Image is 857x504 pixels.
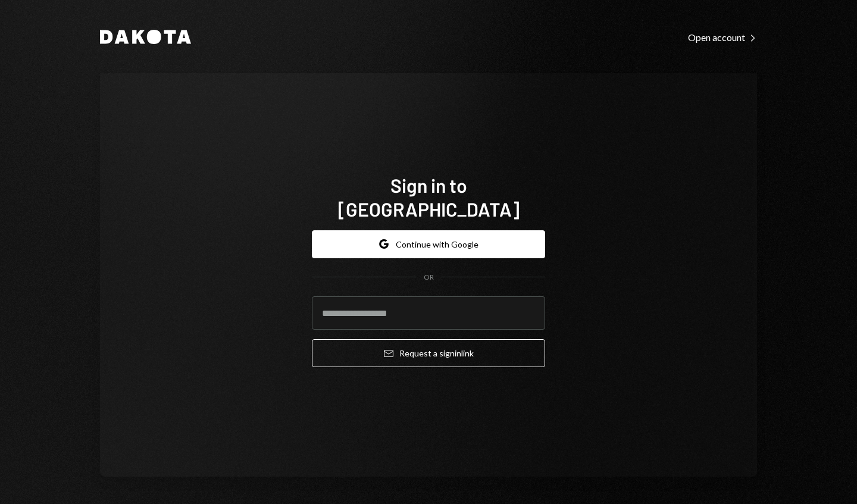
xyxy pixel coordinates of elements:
[312,173,545,221] h1: Sign in to [GEOGRAPHIC_DATA]
[688,32,757,43] div: Open account
[424,273,434,283] div: OR
[312,230,545,258] button: Continue with Google
[688,30,757,43] a: Open account
[312,339,545,367] button: Request a signinlink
